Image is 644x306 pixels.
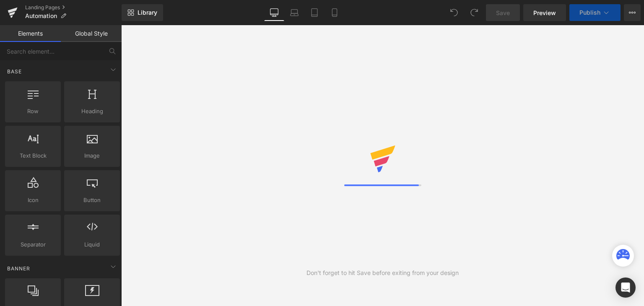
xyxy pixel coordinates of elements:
span: Row [8,107,58,116]
a: Landing Pages [25,4,122,11]
span: Library [138,9,157,16]
a: Desktop [264,4,284,21]
div: Don't forget to hit Save before exiting from your design [306,268,459,277]
span: Publish [579,9,600,16]
a: Tablet [304,4,325,21]
span: Image [67,151,117,160]
span: Automation [25,13,57,19]
a: Global Style [61,25,122,42]
span: Preview [533,8,556,17]
a: Mobile [325,4,345,21]
button: Undo [446,4,462,21]
span: Icon [8,196,58,205]
button: Publish [569,4,621,21]
a: Laptop [284,4,304,21]
a: Preview [523,4,566,21]
span: Save [496,8,510,17]
div: Open Intercom Messenger [615,277,636,298]
button: Redo [466,4,483,21]
span: Base [6,67,23,75]
button: More [624,4,641,21]
span: Heading [67,107,117,116]
a: New Library [122,4,163,21]
span: Button [67,196,117,205]
span: Text Block [8,151,58,160]
span: Separator [8,240,58,249]
span: Banner [6,265,31,272]
span: Liquid [67,240,117,249]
